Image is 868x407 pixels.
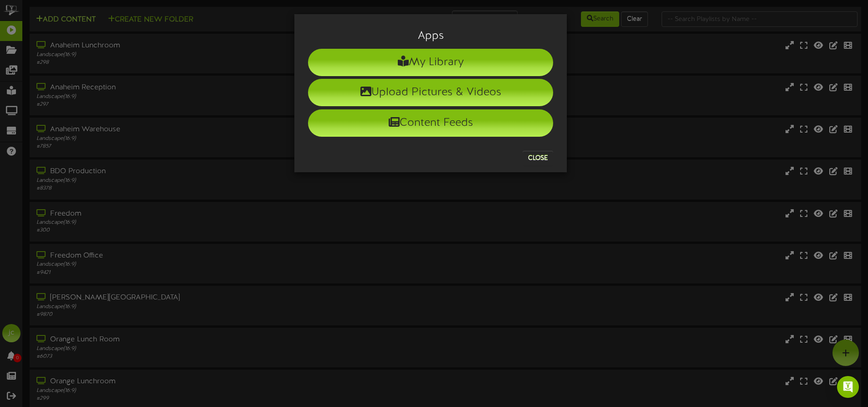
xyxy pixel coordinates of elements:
[308,49,553,76] li: My Library
[308,109,553,137] li: Content Feeds
[837,376,859,398] div: Open Intercom Messenger
[523,151,553,165] button: Close
[308,79,553,106] li: Upload Pictures & Videos
[308,30,553,42] h3: Apps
